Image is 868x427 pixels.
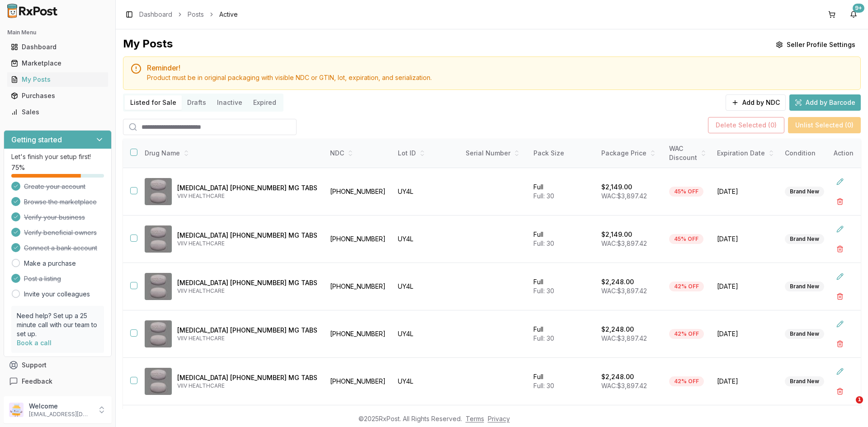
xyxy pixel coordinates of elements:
[832,193,848,210] button: Delete
[856,396,863,404] span: 1
[533,382,554,389] span: Full: 30
[601,277,634,286] p: $2,248.00
[325,168,392,216] td: [PHONE_NUMBER]
[11,134,62,145] h3: Getting started
[24,244,97,253] span: Connect a bank account
[717,329,774,338] span: [DATE]
[789,94,861,111] button: Add by Barcode
[528,139,596,168] th: Pack Size
[832,268,848,285] button: Edit
[188,10,204,19] a: Posts
[177,287,317,295] p: VIIV HEALTHCARE
[7,71,108,88] a: My Posts
[24,182,85,191] span: Create your account
[325,263,392,310] td: [PHONE_NUMBER]
[726,94,786,111] button: Add by NDC
[177,240,317,247] p: VIIV HEALTHCARE
[528,263,596,310] td: Full
[325,358,392,405] td: [PHONE_NUMBER]
[466,415,484,422] a: Terms
[826,139,861,168] th: Action
[7,55,108,71] a: Marketplace
[24,213,85,222] span: Verify your business
[669,329,704,339] div: 42% OFF
[17,339,52,347] a: Book a call
[7,29,108,36] h2: Main Menu
[29,402,92,411] p: Welcome
[785,187,824,197] div: Brand New
[669,187,703,197] div: 45% OFF
[145,320,172,347] img: Triumeq 600-50-300 MG TABS
[770,37,861,53] button: Seller Profile Settings
[832,316,848,332] button: Edit
[785,329,824,339] div: Brand New
[601,192,647,200] span: WAC: $3,897.42
[212,95,248,110] button: Inactive
[11,152,104,161] p: Let's finish your setup first!
[533,334,554,342] span: Full: 30
[11,108,104,117] div: Sales
[24,274,61,283] span: Post a listing
[528,358,596,405] td: Full
[330,149,387,158] div: NDC
[669,234,703,244] div: 45% OFF
[392,168,460,216] td: UY4L
[832,241,848,257] button: Delete
[837,396,859,418] iframe: Intercom live chat
[139,10,172,19] a: Dashboard
[9,403,24,417] img: User avatar
[717,149,774,158] div: Expiration Date
[7,104,108,120] a: Sales
[601,372,634,381] p: $2,248.00
[123,37,173,53] div: My Posts
[4,357,112,373] button: Support
[601,382,647,389] span: WAC: $3,897.42
[533,192,554,200] span: Full: 30
[4,72,112,87] button: My Posts
[7,88,108,104] a: Purchases
[466,149,523,158] div: Serial Number
[717,282,774,291] span: [DATE]
[528,168,596,216] td: Full
[145,178,172,205] img: Triumeq 600-50-300 MG TABS
[392,263,460,310] td: UY4L
[4,56,112,70] button: Marketplace
[4,105,112,119] button: Sales
[139,10,238,19] nav: breadcrumb
[147,64,853,71] h5: Reminder!
[392,358,460,405] td: UY4L
[398,149,455,158] div: Lot ID
[24,228,97,237] span: Verify beneficial owners
[601,149,658,158] div: Package Price
[601,239,647,247] span: WAC: $3,897.42
[177,382,317,389] p: VIIV HEALTHCARE
[4,4,61,18] img: RxPost Logo
[182,95,212,110] button: Drafts
[145,368,172,395] img: Triumeq 600-50-300 MG TABS
[785,234,824,244] div: Brand New
[853,4,864,13] div: 9+
[325,216,392,263] td: [PHONE_NUMBER]
[392,216,460,263] td: UY4L
[145,225,172,253] img: Triumeq 600-50-300 MG TABS
[528,216,596,263] td: Full
[832,383,848,399] button: Delete
[145,273,172,300] img: Triumeq 600-50-300 MG TABS
[601,230,632,239] p: $2,149.00
[601,183,632,192] p: $2,149.00
[4,373,112,389] button: Feedback
[528,310,596,358] td: Full
[846,7,861,22] button: 9+
[24,197,97,206] span: Browse the marketplace
[717,187,774,196] span: [DATE]
[17,311,99,338] p: Need help? Set up a 25 minute call with our team to set up.
[177,192,317,200] p: VIIV HEALTHCARE
[11,91,104,100] div: Purchases
[779,139,847,168] th: Condition
[11,163,25,172] span: 75 %
[177,326,317,335] p: [MEDICAL_DATA] [PHONE_NUMBER] MG TABS
[11,75,104,84] div: My Posts
[147,73,853,82] div: Product must be in original packaging with visible NDC or GTIN, lot, expiration, and serialization.
[11,59,104,68] div: Marketplace
[11,42,104,52] div: Dashboard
